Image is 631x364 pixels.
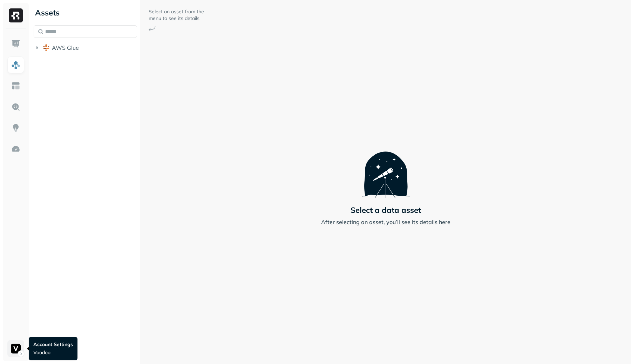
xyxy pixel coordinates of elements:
[321,218,450,226] p: After selecting an asset, you’ll see its details here
[11,39,20,48] img: Dashboard
[43,44,50,51] img: root
[52,44,79,51] span: AWS Glue
[9,8,23,22] img: Ryft
[33,341,73,348] p: Account Settings
[34,7,137,18] div: Assets
[149,26,156,31] img: Arrow
[362,138,410,198] img: Telescope
[11,123,20,133] img: Insights
[11,102,20,112] img: Query Explorer
[351,205,421,215] p: Select a data asset
[33,349,73,356] p: Voodoo
[149,8,205,22] p: Select an asset from the menu to see its details
[34,42,137,53] button: AWS Glue
[11,81,20,90] img: Asset Explorer
[11,60,20,69] img: Assets
[11,344,21,353] img: Voodoo
[11,144,20,154] img: Optimization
